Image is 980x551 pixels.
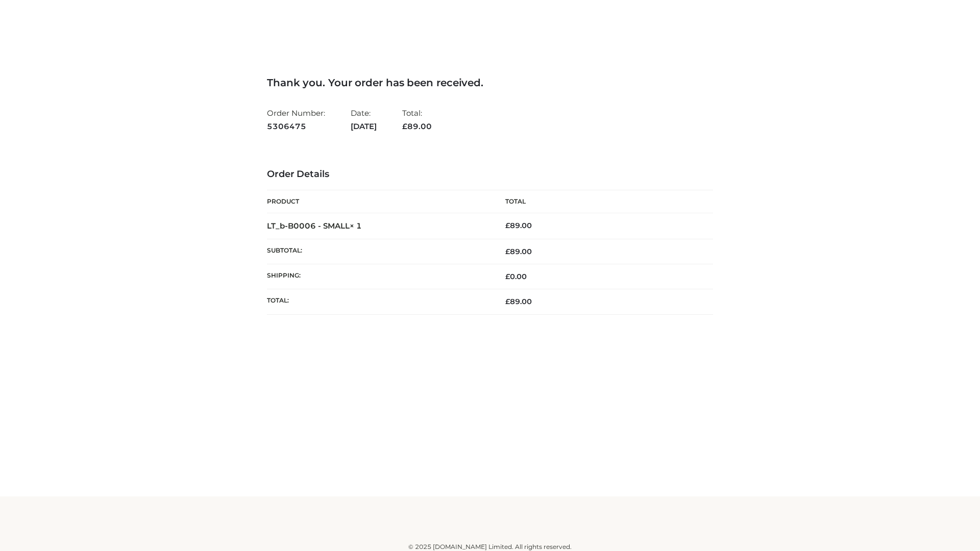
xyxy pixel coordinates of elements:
[490,190,713,213] th: Total
[402,121,407,131] span: £
[505,221,532,230] bdi: 89.00
[505,272,510,281] span: £
[505,297,510,306] span: £
[505,297,532,306] span: 89.00
[402,121,432,131] span: 89.00
[267,221,362,231] strong: LT_b-B0006 - SMALL
[267,77,713,89] h3: Thank you. Your order has been received.
[267,104,325,135] li: Order Number:
[350,221,362,231] strong: × 1
[351,104,377,135] li: Date:
[267,120,325,133] strong: 5306475
[505,247,532,256] span: 89.00
[267,264,490,289] th: Shipping:
[505,221,510,230] span: £
[505,272,527,281] bdi: 0.00
[267,169,713,180] h3: Order Details
[267,239,490,264] th: Subtotal:
[505,247,510,256] span: £
[402,104,432,135] li: Total:
[351,120,377,133] strong: [DATE]
[267,289,490,314] th: Total:
[267,190,490,213] th: Product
